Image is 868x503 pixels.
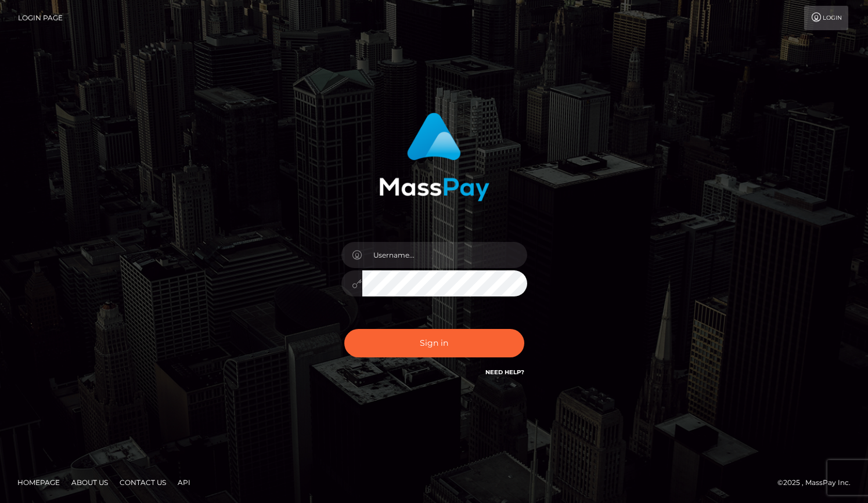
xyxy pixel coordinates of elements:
a: Contact Us [115,473,171,491]
a: API [173,473,195,491]
button: Sign in [344,329,524,357]
input: Username... [362,242,527,268]
img: MassPay Login [379,113,489,201]
a: About Us [67,473,113,491]
a: Login [804,6,848,30]
a: Need Help? [485,368,524,376]
a: Login Page [18,6,63,30]
a: Homepage [13,473,64,491]
div: © 2025 , MassPay Inc. [777,476,859,489]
